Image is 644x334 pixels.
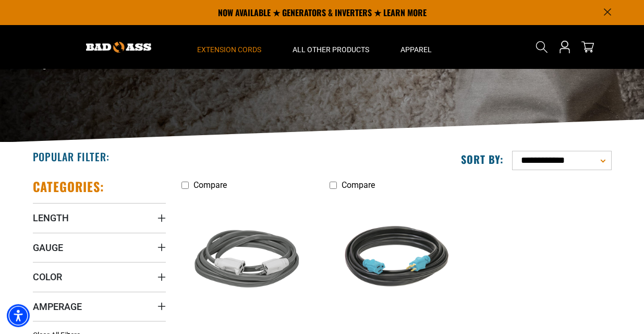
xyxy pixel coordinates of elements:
summary: Amperage [33,292,166,321]
a: Open this option [556,25,573,69]
span: Extension Cords [197,45,261,54]
span: Flat extension cords maintain a lower profile when placed on flat surfaces, supplying the power y... [33,35,409,70]
summary: Gauge [33,233,166,262]
summary: Apparel [385,25,447,69]
a: cart [579,41,596,53]
img: grey & white [182,200,313,320]
h2: Popular Filter: [33,150,110,163]
span: Gauge [33,242,63,254]
summary: Color [33,262,166,291]
img: Bad Ass Extension Cords [86,42,151,53]
summary: Extension Cords [181,25,277,69]
h2: Categories: [33,178,105,195]
div: Accessibility Menu [7,304,30,327]
span: Apparel [400,45,432,54]
span: Amperage [33,301,82,313]
span: Compare [342,180,375,190]
span: Color [33,271,62,283]
label: Sort by: [461,152,504,166]
span: Read More [87,62,120,69]
summary: Search [533,39,550,55]
img: black teal [331,200,462,320]
span: All Other Products [293,45,369,54]
summary: Length [33,203,166,232]
summary: All Other Products [277,25,385,69]
span: Length [33,212,69,224]
span: Compare [193,180,227,190]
